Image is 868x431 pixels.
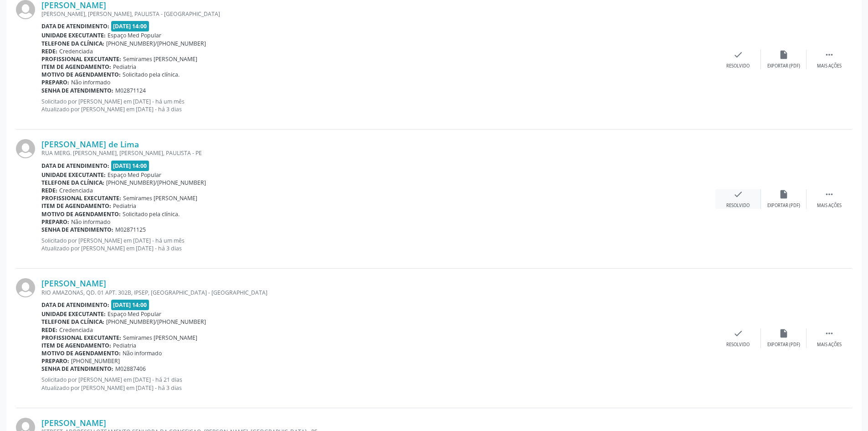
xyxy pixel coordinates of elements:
p: Solicitado por [PERSON_NAME] em [DATE] - há um mês Atualizado por [PERSON_NAME] em [DATE] - há 3 ... [41,237,715,252]
b: Profissional executante: [41,334,121,342]
b: Data de atendimento: [41,162,109,170]
b: Unidade executante: [41,171,106,179]
b: Data de atendimento: [41,22,109,30]
div: Mais ações [817,63,842,69]
span: Não informado [123,349,162,357]
span: Credenciada [59,187,93,194]
span: Não informado [71,78,110,86]
div: Mais ações [817,203,842,209]
span: [PHONE_NUMBER] [71,357,120,365]
div: Resolvido [726,63,750,69]
span: [DATE] 14:00 [111,161,149,171]
a: [PERSON_NAME] [41,418,106,428]
b: Rede: [41,47,57,55]
span: Semirames [PERSON_NAME] [123,55,197,63]
span: [PHONE_NUMBER]/[PHONE_NUMBER] [106,318,206,326]
span: Não informado [71,218,110,226]
b: Rede: [41,326,57,334]
i: check [733,189,743,199]
b: Telefone da clínica: [41,318,104,326]
span: [PHONE_NUMBER]/[PHONE_NUMBER] [106,179,206,187]
b: Telefone da clínica: [41,40,104,47]
b: Profissional executante: [41,194,121,202]
b: Preparo: [41,78,69,86]
span: [DATE] 14:00 [111,300,149,310]
div: Exportar (PDF) [767,342,800,348]
b: Motivo de agendamento: [41,71,121,78]
div: Exportar (PDF) [767,203,800,209]
b: Preparo: [41,357,69,365]
div: RUA MERG. [PERSON_NAME], [PERSON_NAME], PAULISTA - PE [41,149,715,157]
span: Espaço Med Popular [108,171,161,179]
i:  [824,50,834,60]
a: [PERSON_NAME] [41,278,106,288]
span: Solicitado pela clínica. [123,210,180,218]
b: Motivo de agendamento: [41,210,121,218]
b: Item de agendamento: [41,63,111,71]
i: insert_drive_file [779,328,789,338]
i: check [733,50,743,60]
div: RIO AMAZONAS, QD. 01 APT. 302B, IPSEP, [GEOGRAPHIC_DATA] - [GEOGRAPHIC_DATA] [41,289,715,296]
div: Resolvido [726,203,750,209]
span: M02887406 [115,365,146,373]
i:  [824,328,834,338]
span: Solicitado pela clínica. [123,71,180,78]
b: Rede: [41,187,57,194]
img: img [16,139,35,158]
b: Profissional executante: [41,55,121,63]
b: Data de atendimento: [41,301,109,309]
b: Senha de atendimento: [41,226,113,234]
b: Unidade executante: [41,310,106,318]
i: check [733,328,743,338]
b: Unidade executante: [41,31,106,39]
span: M02871125 [115,226,146,234]
b: Senha de atendimento: [41,87,113,94]
b: Preparo: [41,218,69,226]
span: Espaço Med Popular [108,310,161,318]
i:  [824,189,834,199]
b: Telefone da clínica: [41,179,104,187]
i: insert_drive_file [779,189,789,199]
div: Exportar (PDF) [767,63,800,69]
span: Pediatria [113,202,136,210]
span: [DATE] 14:00 [111,21,149,31]
i: insert_drive_file [779,50,789,60]
span: M02871124 [115,87,146,94]
p: Solicitado por [PERSON_NAME] em [DATE] - há 21 dias Atualizado por [PERSON_NAME] em [DATE] - há 3... [41,376,715,391]
span: Semirames [PERSON_NAME] [123,334,197,342]
span: Credenciada [59,47,93,55]
span: Espaço Med Popular [108,31,161,39]
span: Credenciada [59,326,93,334]
div: Mais ações [817,342,842,348]
span: Pediatria [113,342,136,349]
div: Resolvido [726,342,750,348]
b: Item de agendamento: [41,202,111,210]
span: Pediatria [113,63,136,71]
b: Motivo de agendamento: [41,349,121,357]
a: [PERSON_NAME] de Lima [41,139,139,149]
b: Senha de atendimento: [41,365,113,373]
img: img [16,278,35,297]
b: Item de agendamento: [41,342,111,349]
div: [PERSON_NAME], [PERSON_NAME], PAULISTA - [GEOGRAPHIC_DATA] [41,10,715,18]
span: [PHONE_NUMBER]/[PHONE_NUMBER] [106,40,206,47]
span: Semirames [PERSON_NAME] [123,194,197,202]
p: Solicitado por [PERSON_NAME] em [DATE] - há um mês Atualizado por [PERSON_NAME] em [DATE] - há 3 ... [41,98,715,113]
